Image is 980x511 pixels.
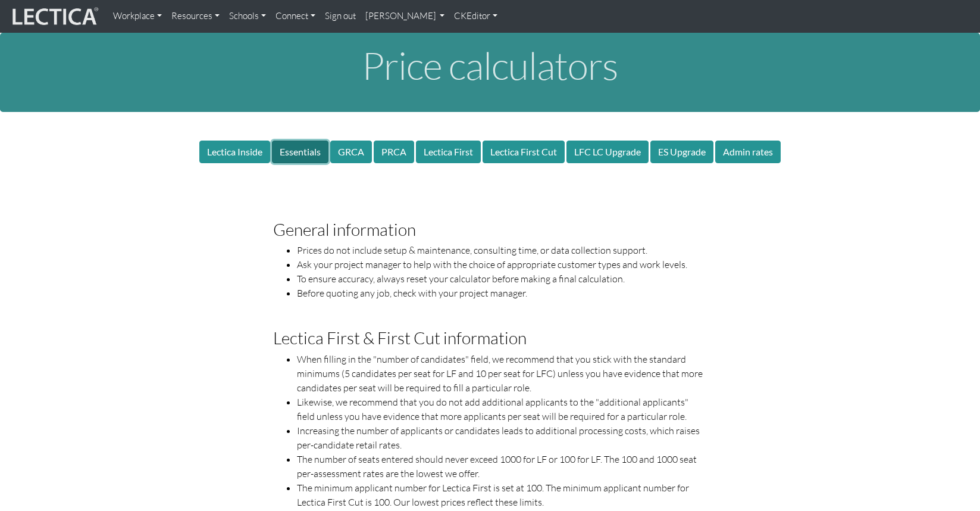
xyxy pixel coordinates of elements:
[297,395,707,423] li: Likewise, we recommend that you do not add additional applicants to the "additional applicants" f...
[224,5,271,28] a: Schools
[199,141,270,163] button: Lectica Inside
[330,141,372,163] button: GRCA
[650,141,713,163] button: ES Upgrade
[167,5,224,28] a: Resources
[18,44,962,86] h1: Price calculators
[297,423,707,452] li: Increasing the number of applicants or candidates leads to additional processing costs, which rai...
[320,5,361,28] a: Sign out
[273,220,707,239] h3: General information
[361,5,450,28] a: [PERSON_NAME]
[449,5,502,28] a: CKEditor
[108,5,167,28] a: Workplace
[483,141,565,163] button: Lectica First Cut
[374,141,414,163] button: PRCA
[416,141,481,163] button: Lectica First
[271,5,320,28] a: Connect
[297,243,707,257] li: Prices do not include setup & maintenance, consulting time, or data collection support.
[272,141,328,163] button: Essentials
[297,257,707,272] li: Ask your project manager to help with the choice of appropriate customer types and work levels.
[10,5,99,28] img: lecticalive
[297,352,707,395] li: When filling in the "number of candidates" field, we recommend that you stick with the standard m...
[297,286,707,300] li: Before quoting any job, check with your project manager.
[297,481,707,509] li: The minimum applicant number for Lectica First is set at 100. The minimum applicant number for Le...
[566,141,649,163] button: LFC LC Upgrade
[273,329,707,347] h3: Lectica First & First Cut information
[297,452,707,481] li: The number of seats entered should never exceed 1000 for LF or 100 for LF. The 100 and 1000 seat ...
[715,141,781,163] button: Admin rates
[297,272,707,286] li: To ensure accuracy, always reset your calculator before making a final calculation.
